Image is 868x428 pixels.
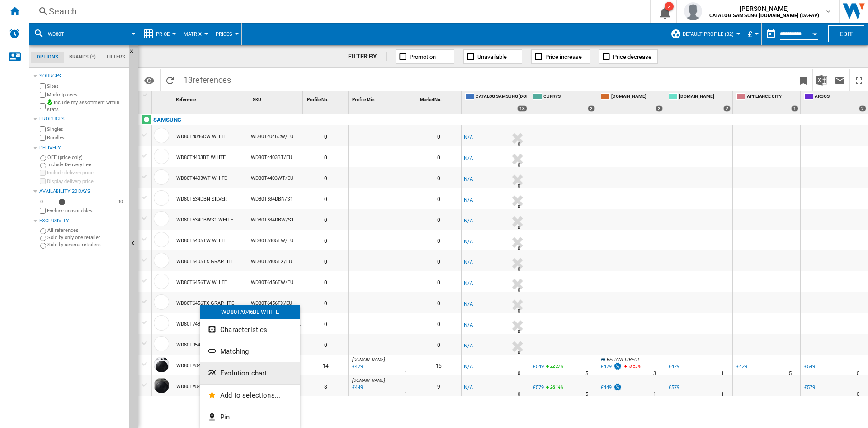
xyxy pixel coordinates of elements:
[220,326,267,334] span: Characteristics
[200,385,300,406] button: Add to selections...
[220,369,267,377] span: Evolution chart
[200,362,300,384] button: Evolution chart
[220,413,230,421] span: Pin
[220,347,249,356] span: Matching
[220,391,280,399] span: Add to selections...
[200,341,300,362] button: Matching
[200,319,300,341] button: Characteristics
[200,305,300,319] div: WD80TA046BE WHITE
[200,406,300,428] button: Pin...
